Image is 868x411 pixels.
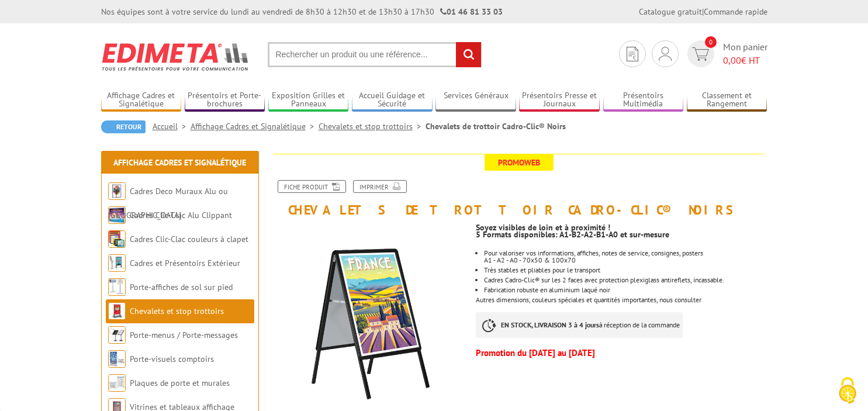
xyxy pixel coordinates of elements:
a: Classement et Rangement [687,91,767,110]
a: Plaques de porte et murales [130,378,230,388]
div: Autres dimensions, couleurs spéciales et quantités importantes, nous consulter [476,217,776,362]
li: Chevalets de trottoir Cadro-Clic® Noirs [426,120,566,132]
a: Services Généraux [435,91,516,110]
a: Exposition Grilles et Panneaux [268,91,349,110]
img: Cadres Clic-Clac couleurs à clapet [108,230,126,248]
a: Affichage Cadres et Signalétique [101,91,182,110]
strong: EN STOCK, LIVRAISON 3 à 4 jours [501,320,599,329]
strong: 01 46 81 33 03 [440,6,503,17]
p: Promotion du [DATE] au [DATE] [476,350,767,357]
img: Cadres Deco Muraux Alu ou Bois [108,182,126,200]
a: devis rapide 0 Mon panier 0,00€ HT [684,40,767,67]
p: Soyez visibles de loin et à proximité ! [476,224,767,231]
img: Edimeta [101,35,250,78]
p: Cadres Cadro-Clic® sur les 2 faces avec protection plexiglass antireflets, incassable. [484,277,767,284]
a: Porte-affiches de sol sur pied [130,282,233,292]
a: Porte-visuels comptoirs [130,354,214,364]
li: Très stables et pliables pour le transport [484,267,767,274]
a: Cadres Clic-Clac couleurs à clapet [130,234,248,244]
a: Présentoirs Presse et Journaux [519,91,600,110]
li: Fabrication robuste en aluminium laqué noir [484,286,767,293]
img: Porte-affiches de sol sur pied [108,278,126,296]
a: Présentoirs Multimédia [603,91,684,110]
img: devis rapide [692,47,709,61]
p: 5 Formats disponibles: A1-B2-A2-B1-A0 et sur-mesure [476,231,767,238]
img: Chevalets et stop trottoirs [108,302,126,320]
a: Affichage Cadres et Signalétique [113,157,246,168]
p: à réception de la commande [476,312,683,338]
span: 0,00 [723,54,741,66]
a: Commande rapide [704,6,767,17]
span: € HT [723,54,767,67]
span: Mon panier [723,40,767,67]
a: Imprimer [353,180,407,193]
a: Cadres Clic-Clac Alu Clippant [130,210,232,220]
img: devis rapide [627,47,638,61]
a: Fiche produit [278,180,346,193]
p: A1 - A2 - A0 - 70x50 & 100x70 [484,257,767,264]
input: rechercher [456,42,481,67]
img: Cadres et Présentoirs Extérieur [108,254,126,272]
input: Rechercher un produit ou une référence... [268,42,482,67]
a: Catalogue gratuit [639,6,702,17]
img: Porte-visuels comptoirs [108,350,126,368]
div: Nos équipes sont à votre service du lundi au vendredi de 8h30 à 12h30 et de 13h30 à 17h30 [101,6,503,18]
a: Chevalets et stop trottoirs [319,121,426,132]
img: Plaques de porte et murales [108,374,126,392]
img: devis rapide [659,47,672,61]
button: Cookies (fenêtre modale) [827,371,868,411]
a: Retour [101,120,146,133]
span: Promoweb [485,154,554,171]
p: Pour valoriser vos informations, affiches, notes de service, consignes, posters [484,250,767,257]
a: Accueil Guidage et Sécurité [352,91,433,110]
a: Accueil [153,121,191,132]
img: Cookies (fenêtre modale) [833,376,862,405]
img: Porte-menus / Porte-messages [108,326,126,344]
a: Cadres Deco Muraux Alu ou [GEOGRAPHIC_DATA] [108,186,228,220]
a: Présentoirs et Porte-brochures [185,91,265,110]
div: | [639,6,767,18]
a: Affichage Cadres et Signalétique [191,121,319,132]
a: Chevalets et stop trottoirs [130,306,224,316]
a: Porte-menus / Porte-messages [130,330,238,340]
a: Cadres et Présentoirs Extérieur [130,258,240,268]
span: 0 [705,36,717,48]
